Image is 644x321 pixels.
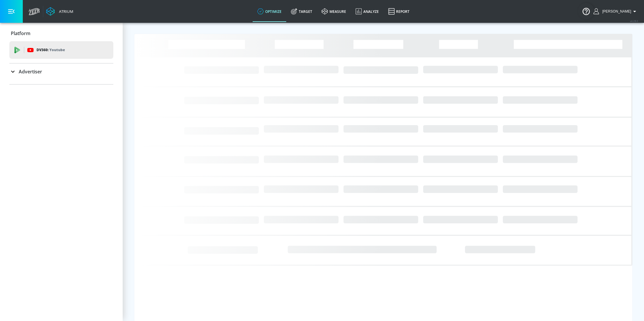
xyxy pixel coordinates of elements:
[578,3,594,19] button: Open Resource Center
[49,47,65,53] p: Youtube
[317,1,351,22] a: measure
[383,1,414,22] a: Report
[9,41,113,59] div: DV360: Youtube
[9,63,113,80] div: Advertiser
[351,1,383,22] a: Analyze
[253,1,286,22] a: optimize
[19,68,42,75] p: Advertiser
[286,1,317,22] a: Target
[11,30,30,37] p: Platform
[57,9,73,14] div: Atrium
[630,19,638,23] span: v 4.28.0
[37,47,65,53] p: DV360:
[9,25,113,42] div: Platform
[593,8,638,15] button: [PERSON_NAME]
[600,9,631,13] span: login as: stephanie.wolklin@zefr.com
[46,7,73,16] a: Atrium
